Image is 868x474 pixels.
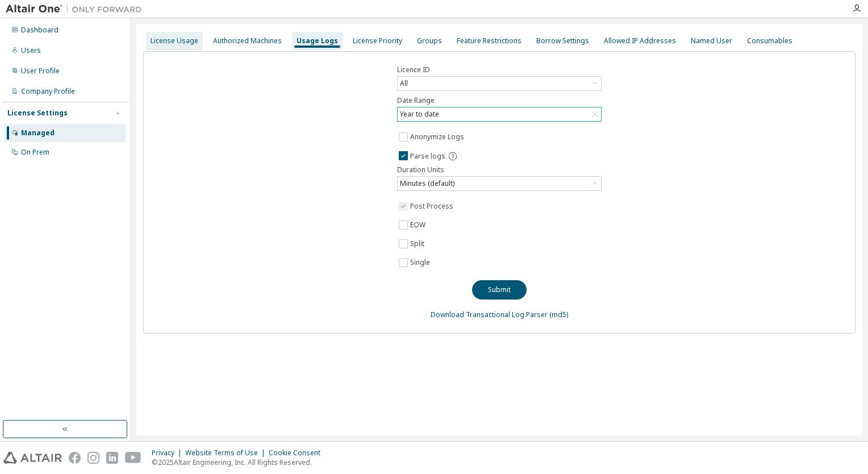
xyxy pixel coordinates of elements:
[397,165,602,174] label: Duration Units
[410,237,427,251] label: Split
[151,36,198,45] div: License Usage
[213,36,282,45] div: Authorized Machines
[152,448,185,458] div: Privacy
[269,448,327,458] div: Cookie Consent
[397,65,602,74] label: Licence ID
[21,148,49,157] div: On Prem
[87,452,99,464] img: instagram.svg
[398,108,441,120] div: Year to date
[6,3,148,15] img: Altair One
[410,130,466,144] label: Anonymize Logs
[549,310,568,319] a: (md5)
[398,77,601,90] div: All
[21,46,41,55] div: Users
[353,36,402,45] div: License Priority
[21,128,55,138] div: Managed
[691,36,732,45] div: Named User
[69,452,81,464] img: facebook.svg
[3,452,62,464] img: altair_logo.svg
[410,218,428,232] label: EOW
[410,256,432,269] label: Single
[106,452,118,464] img: linkedin.svg
[21,26,59,35] div: Dashboard
[21,66,60,76] div: User Profile
[398,177,601,190] div: Minutes (default)
[7,109,68,118] div: License Settings
[125,452,141,464] img: youtube.svg
[604,36,676,45] div: Allowed IP Addresses
[297,36,338,45] div: Usage Logs
[398,107,601,121] div: Year to date
[21,87,75,96] div: Company Profile
[398,77,410,90] div: All
[152,458,327,467] p: © 2025 Altair Engineering, Inc. All Rights Reserved.
[417,36,442,45] div: Groups
[747,36,792,45] div: Consumables
[185,448,269,458] div: Website Terms of Use
[397,96,602,105] label: Date Range
[410,199,456,213] label: Post Process
[536,36,589,45] div: Borrow Settings
[457,36,521,45] div: Feature Restrictions
[472,280,527,300] button: Submit
[410,152,445,161] span: Parse logs
[431,310,548,319] a: Download Transactional Log Parser
[398,177,456,190] div: Minutes (default)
